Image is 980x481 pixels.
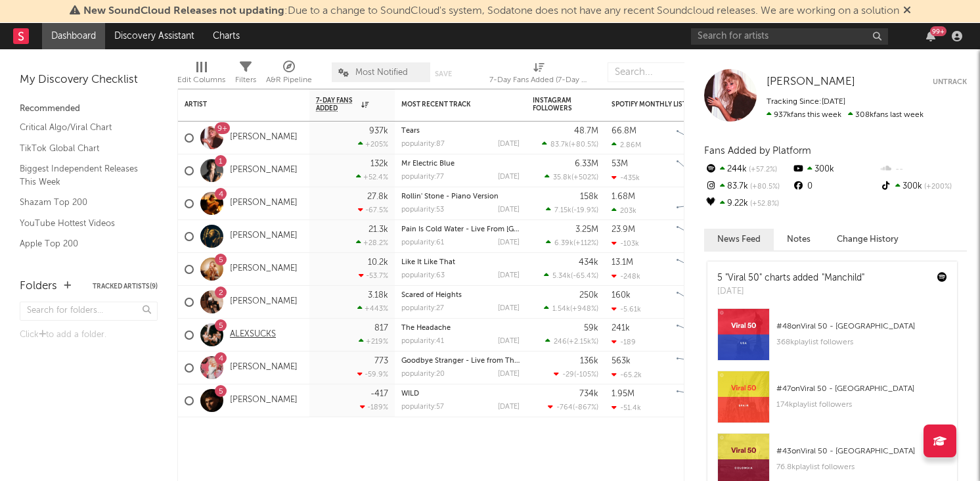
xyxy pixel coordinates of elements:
span: -867 % [575,404,596,411]
div: 244k [704,161,791,178]
div: -5.61k [612,305,641,313]
span: New SoundCloud Releases not updating [83,6,284,16]
a: Like It Like That [401,259,455,266]
span: +502 % [573,174,596,181]
div: 5 "Viral 50" charts added [717,271,864,285]
div: # 47 on Viral 50 - [GEOGRAPHIC_DATA] [776,381,947,397]
div: 10.2k [368,258,388,267]
div: [DATE] [498,173,520,181]
span: 7.15k [554,207,571,214]
span: -29 [562,371,574,378]
button: Change History [824,229,912,250]
div: 160k [612,291,631,300]
div: Filters [235,56,256,94]
input: Search for artists [691,28,888,45]
svg: Chart title [671,253,730,286]
div: [DATE] [498,141,520,148]
svg: Chart title [671,154,730,187]
div: 250k [579,291,598,300]
div: Instagram Followers [533,97,579,112]
div: popularity: 77 [401,173,444,181]
div: -59.9 % [357,370,388,378]
a: [PERSON_NAME] [230,362,298,373]
div: 3.25M [575,225,598,234]
div: +443 % [357,304,388,313]
button: Tracked Artists(9) [93,283,158,290]
span: 5.34k [552,273,571,280]
div: popularity: 61 [401,239,444,246]
a: YouTube Hottest Videos [20,216,145,231]
span: +2.15k % [569,338,596,346]
div: Tears [401,127,520,135]
div: 158k [580,193,598,201]
span: +948 % [572,306,596,313]
div: 6.33M [575,160,598,168]
div: Scared of Heights [401,292,520,299]
div: 2.86M [612,141,641,149]
div: ( ) [554,370,598,378]
div: 241k [612,324,630,332]
div: ( ) [548,403,598,411]
a: Shazam Top 200 [20,195,145,210]
a: The Headache [401,325,451,332]
div: 773 [374,357,388,365]
span: [PERSON_NAME] [767,76,855,87]
div: My Discovery Checklist [20,72,158,88]
div: popularity: 57 [401,403,444,411]
a: #47onViral 50 - [GEOGRAPHIC_DATA]174kplaylist followers [707,371,957,433]
div: Mr Electric Blue [401,160,520,168]
a: #48onViral 50 - [GEOGRAPHIC_DATA]368kplaylist followers [707,308,957,371]
div: 132k [370,160,388,168]
div: 23.9M [612,225,635,234]
a: [PERSON_NAME] [230,231,298,242]
span: -65.4 % [573,273,596,280]
a: Biggest Independent Releases This Week [20,162,145,189]
div: 174k playlist followers [776,397,947,413]
svg: Chart title [671,286,730,319]
span: Tracking Since: [DATE] [767,98,845,106]
svg: Chart title [671,352,730,384]
div: -51.4k [612,403,641,412]
div: Pain Is Cold Water - Live From Fenway Park [401,226,520,233]
div: Like It Like That [401,259,520,266]
a: Goodbye Stranger - Live from The [GEOGRAPHIC_DATA] [401,357,594,365]
div: 368k playlist followers [776,334,947,350]
div: Rollin' Stone - Piano Version [401,193,520,200]
div: popularity: 41 [401,338,444,345]
a: Apple Top 200 [20,237,145,251]
a: [PERSON_NAME] [230,165,298,176]
span: -764 [556,404,573,411]
div: 83.7k [704,178,791,195]
div: -- [880,161,967,178]
div: 21.3k [368,225,388,234]
a: [PERSON_NAME] [767,76,855,89]
div: popularity: 87 [401,141,445,148]
svg: Chart title [671,220,730,253]
div: [DATE] [498,272,520,279]
div: popularity: 20 [401,371,445,378]
span: 35.8k [553,174,571,181]
svg: Chart title [671,319,730,352]
span: : Due to a change to SoundCloud's system, Sodatone does not have any recent Soundcloud releases. ... [83,6,899,16]
svg: Chart title [671,122,730,154]
div: [DATE] [498,206,520,214]
div: [DATE] [717,285,864,298]
span: +52.8 % [748,200,779,208]
div: ( ) [542,140,598,149]
a: Pain Is Cold Water - Live From [GEOGRAPHIC_DATA] [401,226,581,233]
div: 99 + [930,26,947,36]
span: 1.54k [552,306,570,313]
div: 1.68M [612,193,635,201]
a: Dashboard [42,23,105,49]
div: WILD [401,390,520,398]
div: +52.4 % [356,173,388,181]
div: A&R Pipeline [266,72,312,88]
div: +205 % [358,140,388,149]
a: [PERSON_NAME] [230,395,298,406]
a: Tears [401,127,420,135]
div: 7-Day Fans Added (7-Day Fans Added) [489,72,588,88]
div: Spotify Monthly Listeners [612,101,710,108]
span: +80.5 % [571,141,596,149]
div: 136k [580,357,598,365]
div: 7-Day Fans Added (7-Day Fans Added) [489,56,588,94]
